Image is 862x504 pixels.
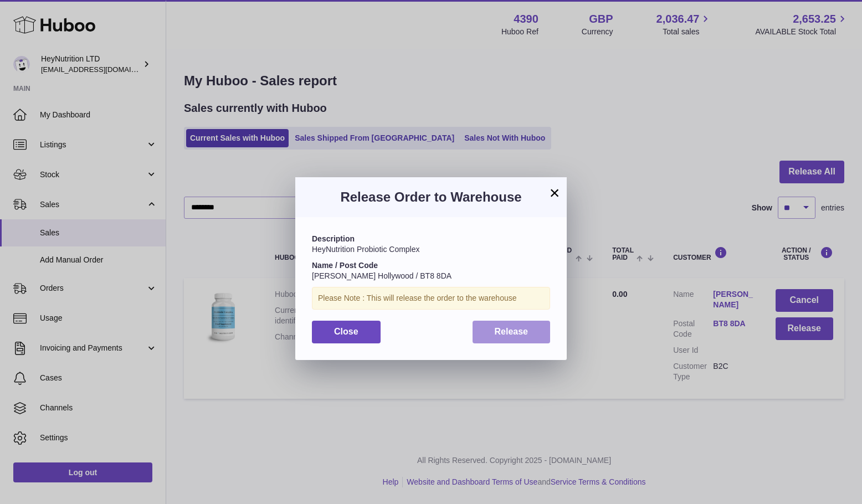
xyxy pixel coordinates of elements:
[473,321,551,343] button: Release
[495,327,529,336] span: Release
[334,327,358,336] span: Close
[312,188,550,206] h3: Release Order to Warehouse
[312,234,355,243] strong: Description
[548,186,561,199] button: ×
[312,321,381,343] button: Close
[312,261,378,270] strong: Name / Post Code
[312,287,550,310] div: Please Note : This will release the order to the warehouse
[312,271,451,280] span: [PERSON_NAME] Hollywood / BT8 8DA
[312,245,420,254] span: HeyNutrition Probiotic Complex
